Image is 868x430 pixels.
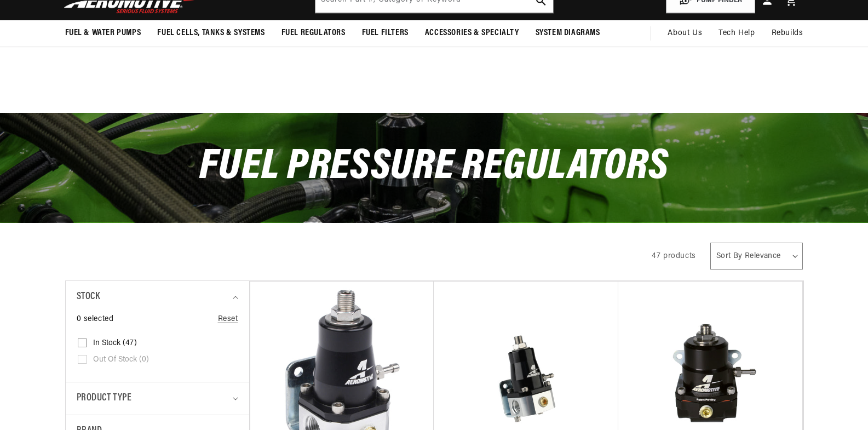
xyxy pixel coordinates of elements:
[199,146,668,189] span: Fuel Pressure Regulators
[417,20,527,46] summary: Accessories & Specialty
[362,27,409,39] span: Fuel Filters
[77,382,238,415] summary: Product type (0 selected)
[93,339,137,348] span: In stock (47)
[659,20,710,47] a: About Us
[718,27,755,39] span: Tech Help
[77,289,100,305] span: Stock
[527,20,608,46] summary: System Diagrams
[763,20,812,47] summary: Rebuilds
[149,20,273,46] summary: Fuel Cells, Tanks & Systems
[77,313,114,325] span: 0 selected
[65,27,141,39] span: Fuel & Water Pumps
[536,27,600,39] span: System Diagrams
[281,27,346,39] span: Fuel Regulators
[77,281,238,313] summary: Stock (0 selected)
[354,20,417,46] summary: Fuel Filters
[218,313,238,325] a: Reset
[772,27,803,39] span: Rebuilds
[93,355,149,365] span: Out of stock (0)
[57,20,150,46] summary: Fuel & Water Pumps
[710,20,763,47] summary: Tech Help
[77,391,132,406] span: Product type
[425,27,519,39] span: Accessories & Specialty
[273,20,354,46] summary: Fuel Regulators
[652,252,696,260] span: 47 products
[157,27,265,39] span: Fuel Cells, Tanks & Systems
[668,29,702,37] span: About Us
